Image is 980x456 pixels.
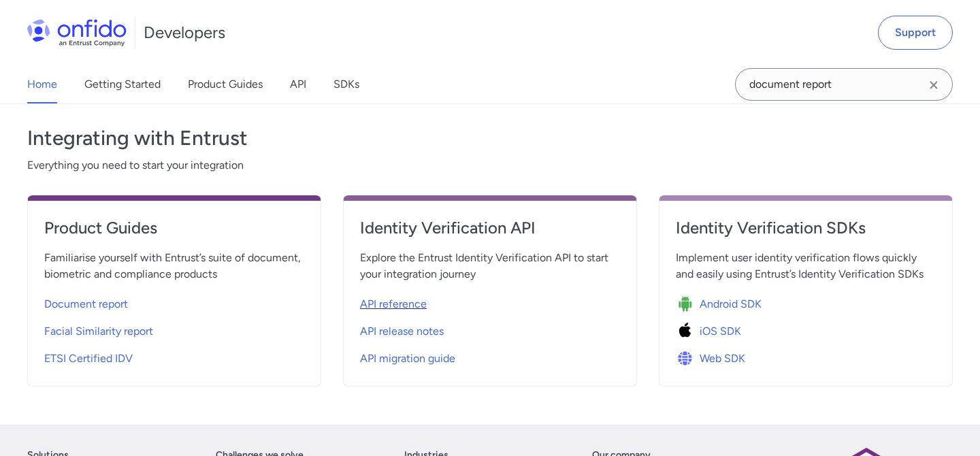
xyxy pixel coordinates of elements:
span: Explore the Entrust Identity Verification API to start your integration journey [360,250,620,282]
span: Facial Similarity report [44,323,153,340]
a: Document report [44,288,304,315]
a: Home [27,65,57,103]
span: API migration guide [360,351,455,367]
h4: Identity Verification API [360,217,620,239]
a: Identity Verification SDKs [676,217,936,250]
a: Getting Started [84,65,161,103]
span: iOS SDK [700,323,741,340]
img: Icon iOS SDK [676,322,700,341]
span: Implement user identity verification flows quickly and easily using Entrust’s Identity Verificati... [676,250,936,282]
span: Web SDK [700,351,745,367]
img: Icon Web SDK [676,349,700,368]
span: API reference [360,296,427,312]
a: API migration guide [360,342,620,370]
a: Icon Android SDKAndroid SDK [676,288,936,315]
a: API release notes [360,315,620,342]
a: SDKs [333,65,359,103]
h4: Product Guides [44,217,304,239]
a: API [290,65,306,103]
a: API reference [360,288,620,315]
a: Product Guides [188,65,263,103]
img: Onfido Logo [27,19,127,46]
span: Android SDK [700,296,762,312]
a: Icon iOS SDKiOS SDK [676,315,936,342]
h1: Developers [144,22,225,44]
a: Product Guides [44,217,304,250]
a: Identity Verification API [360,217,620,250]
a: Support [878,16,953,50]
a: Facial Similarity report [44,315,304,342]
span: ETSI Certified IDV [44,351,133,367]
span: Document report [44,296,128,312]
a: Icon Web SDKWeb SDK [676,342,936,370]
span: Everything you need to start your integration [27,157,953,174]
input: Onfido search input field [735,68,953,101]
span: Familiarise yourself with Entrust’s suite of document, biometric and compliance products [44,250,304,282]
h3: Integrating with Entrust [27,125,953,152]
span: API release notes [360,323,444,340]
a: ETSI Certified IDV [44,342,304,370]
h4: Identity Verification SDKs [676,217,936,239]
img: Icon Android SDK [676,295,700,314]
svg: Clear search field button [926,77,942,93]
